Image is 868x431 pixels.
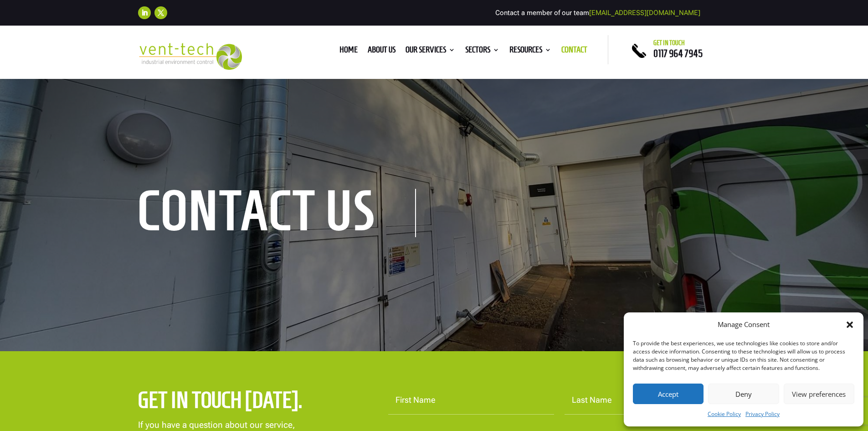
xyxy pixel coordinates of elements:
[745,409,780,420] a: Privacy Policy
[708,409,741,420] a: Cookie Policy
[653,48,703,59] a: 0117 964 7945
[138,386,328,418] h2: Get in touch [DATE].
[509,47,551,57] a: Resources
[561,47,587,57] a: Contact
[406,47,455,57] a: Our Services
[388,386,554,415] input: First Name
[589,9,700,17] a: [EMAIL_ADDRESS][DOMAIN_NAME]
[465,47,499,57] a: Sectors
[138,6,151,19] a: Follow on LinkedIn
[633,384,704,404] button: Accept
[154,6,167,19] a: Follow on X
[653,39,685,47] span: Get in touch
[495,9,700,17] span: Contact a member of our team
[138,189,416,237] h1: contact us
[339,47,358,57] a: Home
[368,47,395,57] a: About us
[708,384,779,404] button: Deny
[845,320,854,329] div: Close dialog
[718,319,770,330] div: Manage Consent
[633,339,853,372] div: To provide the best experiences, we use technologies like cookies to store and/or access device i...
[565,386,730,415] input: Last Name
[784,384,854,404] button: View preferences
[138,43,242,70] img: 2023-09-27T08_35_16.549ZVENT-TECH---Clear-background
